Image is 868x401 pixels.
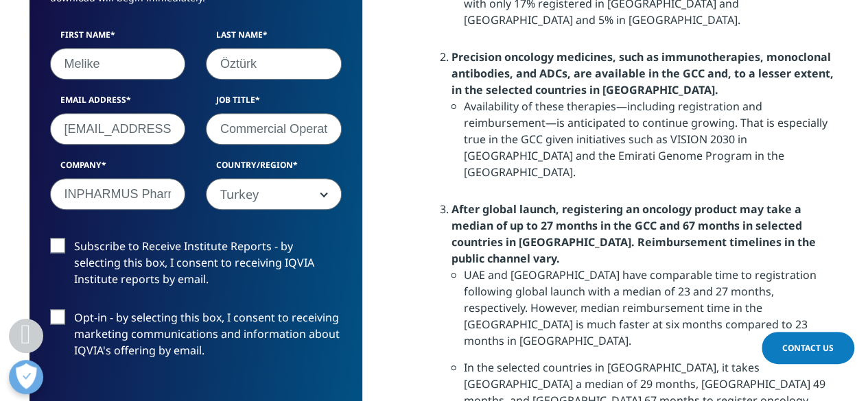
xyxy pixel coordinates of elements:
label: Job Title [206,95,342,114]
label: Company [50,160,186,179]
label: Country/Region [206,160,342,179]
li: Availability of these therapies—including registration and reimbursement—is anticipated to contin... [464,98,839,191]
label: Opt-in - by selecting this box, I consent to receiving marketing communications and information a... [50,310,342,367]
span: Turkey [207,180,341,211]
li: UAE and [GEOGRAPHIC_DATA] have comparable time to registration following global launch with a med... [464,267,839,359]
button: Açık Tercihler [9,360,43,394]
label: Subscribe to Receive Institute Reports - by selecting this box, I consent to receiving IQVIA Inst... [50,239,342,295]
strong: After global launch, registering an oncology product may take a median of up to 27 months in the ... [451,202,816,266]
label: First Name [50,29,186,49]
a: Contact Us [762,332,854,364]
label: Last Name [206,29,342,49]
span: Turkey [206,179,342,210]
label: Email Address [50,95,186,114]
strong: Precision oncology medicines, such as immunotherapies, monoclonal antibodies, and ADCs, are avail... [451,49,834,97]
span: Contact Us [782,342,834,354]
